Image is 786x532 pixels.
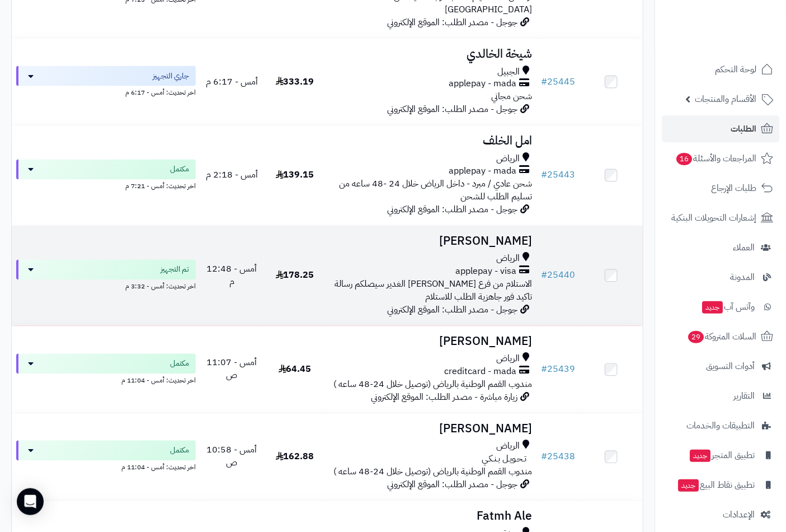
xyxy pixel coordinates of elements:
[496,440,520,453] span: الرياض
[276,269,314,282] span: 178.25
[497,66,520,78] span: الجبيل
[706,358,755,374] span: أدوات التسويق
[161,264,189,276] span: تم التجهيز
[276,75,314,88] span: 333.19
[689,447,755,463] span: تطبيق المتجر
[170,358,189,370] span: مكتمل
[496,153,520,166] span: الرياض
[733,388,755,404] span: التقارير
[687,329,756,344] span: السلات المتروكة
[731,121,756,137] span: الطلبات
[733,240,755,255] span: العملاء
[387,16,517,29] span: جوجل - مصدر الطلب: الموقع الإلكتروني
[662,472,779,498] a: تطبيق نقاط البيعجديد
[541,363,575,376] a: #25439
[541,269,547,282] span: #
[276,450,314,464] span: 162.88
[541,75,547,88] span: #
[662,501,779,528] a: الإعدادات
[206,444,257,470] span: أمس - 10:58 ص
[678,479,699,492] span: جديد
[331,48,533,60] h3: شيخة الخالدي
[662,56,779,83] a: لوحة التحكم
[541,75,575,88] a: #25445
[662,204,779,231] a: إشعارات التحويلات البنكية
[541,450,575,464] a: #25438
[541,269,575,282] a: #25440
[686,418,755,433] span: التطبيقات والخدمات
[662,145,779,172] a: المراجعات والأسئلة16
[387,478,517,492] span: جوجل - مصدر الطلب: الموقع الإلكتروني
[662,353,779,380] a: أدوات التسويق
[695,91,756,107] span: الأقسام والمنتجات
[662,412,779,439] a: التطبيقات والخدمات
[491,90,532,104] span: شحن مجاني
[662,442,779,469] a: تطبيق المتجرجديد
[482,453,526,466] span: تـحـويـل بـنـكـي
[688,331,704,343] span: 29
[662,264,779,291] a: المدونة
[206,263,257,289] span: أمس - 12:48 م
[711,180,756,196] span: طلبات الإرجاع
[331,235,533,248] h3: [PERSON_NAME]
[17,488,44,515] div: Open Intercom Messenger
[662,293,779,320] a: وآتس آبجديد
[16,374,196,386] div: اخر تحديث: أمس - 11:04 م
[331,510,533,523] h3: Fatmh Ale
[541,169,575,182] a: #25443
[541,450,547,464] span: #
[455,265,516,278] span: applepay - visa
[16,86,196,98] div: اخر تحديث: أمس - 6:17 م
[331,135,533,148] h3: امل الخلف
[16,461,196,473] div: اخر تحديث: أمس - 11:04 م
[16,280,196,292] div: اخر تحديث: أمس - 3:32 م
[170,164,189,175] span: مكتمل
[170,445,189,456] span: مكتمل
[723,507,755,522] span: الإعدادات
[702,301,723,314] span: جديد
[710,26,775,50] img: logo-2.png
[279,363,312,376] span: 64.45
[496,253,520,265] span: الرياض
[730,269,755,285] span: المدونة
[662,323,779,350] a: السلات المتروكة29
[387,304,517,317] span: جوجل - مصدر الطلب: الموقع الإلكتروني
[371,391,517,404] span: زيارة مباشرة - مصدر الطلب: الموقع الإلكتروني
[701,299,755,315] span: وآتس آب
[449,78,516,91] span: applepay - mada
[662,175,779,202] a: طلبات الإرجاع
[449,165,516,178] span: applepay - mada
[677,477,755,493] span: تطبيق نقاط البيع
[331,423,533,436] h3: [PERSON_NAME]
[339,178,532,204] span: شحن عادي / مبرد - داخل الرياض خلال 24 -48 ساعه من تسليم الطلب للشحن
[496,353,520,366] span: الرياض
[331,335,533,348] h3: [PERSON_NAME]
[387,103,517,116] span: جوجل - مصدر الطلب: الموقع الإلكتروني
[206,169,258,182] span: أمس - 2:18 م
[675,151,756,166] span: المراجعات والأسئلة
[444,366,516,379] span: creditcard - mada
[276,169,314,182] span: 139.15
[333,378,532,391] span: مندوب القمم الوطنية بالرياض (توصيل خلال 24-48 ساعه )
[676,153,693,165] span: 16
[662,382,779,409] a: التقارير
[206,75,258,88] span: أمس - 6:17 م
[206,356,257,382] span: أمس - 11:07 ص
[662,115,779,142] a: الطلبات
[541,169,547,182] span: #
[335,278,532,304] span: الاستلام من فرع [PERSON_NAME] الغدير سيصلكم رسالة تاكيد فور جاهزية الطلب للاستلام
[690,450,710,462] span: جديد
[541,363,547,376] span: #
[671,210,756,226] span: إشعارات التحويلات البنكية
[153,71,189,82] span: جاري التجهيز
[662,234,779,261] a: العملاء
[387,203,517,217] span: جوجل - مصدر الطلب: الموقع الإلكتروني
[333,465,532,479] span: مندوب القمم الوطنية بالرياض (توصيل خلال 24-48 ساعه )
[16,180,196,192] div: اخر تحديث: أمس - 7:21 م
[715,62,756,77] span: لوحة التحكم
